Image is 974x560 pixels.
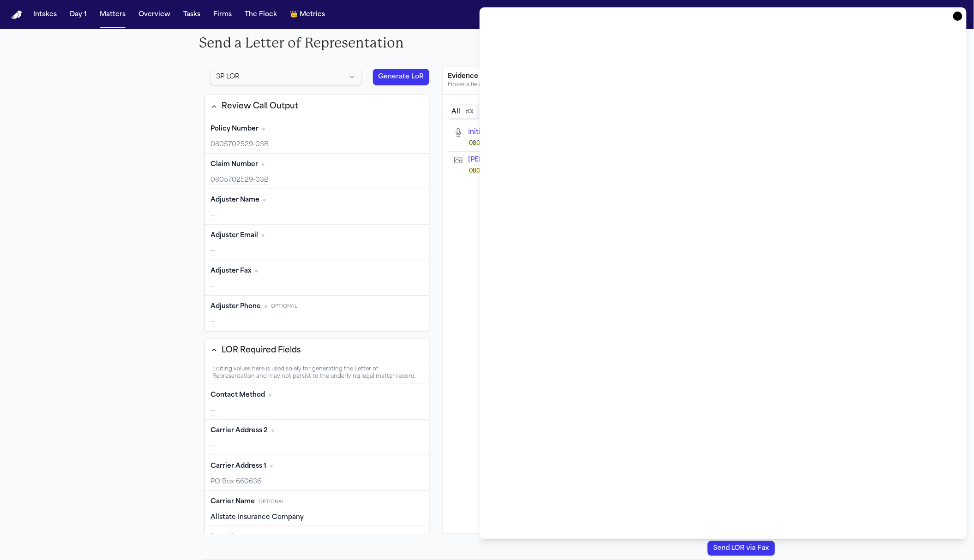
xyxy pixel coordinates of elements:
[205,296,429,331] div: Adjuster Phone (optional)
[222,345,301,357] div: LOR Required Fields
[210,248,215,255] span: —
[205,95,429,118] button: Review Call Output
[469,141,520,146] mark: 0805702529-03B
[210,477,423,487] div: PO Box 660636
[210,462,266,471] span: Carrier Address 1
[210,283,215,290] span: —
[210,6,235,23] button: Firms
[210,160,258,169] span: Claim Number
[210,497,255,506] span: Carrier Name
[205,118,429,154] div: Policy Number (required)
[222,101,298,113] div: Review Call Output
[210,302,261,311] span: Adjuster Phone
[708,541,775,556] button: Send LOR via Fax
[210,196,259,205] span: Adjuster Name
[263,199,266,202] span: No citation
[271,303,297,310] span: Optional
[205,491,429,526] div: Carrier Name (optional)
[135,6,174,23] button: Overview
[210,125,259,134] span: Policy Number
[205,420,429,455] div: Carrier Address 2 (optional)
[205,189,429,225] div: Adjuster Name (required)
[210,391,265,400] span: Contact Method
[265,305,267,308] span: No citation
[469,155,683,165] button: Open E. Ruiz - 3P Claim Mgmt Screenshot - Allstate - 9.25.25
[210,140,423,149] div: 0805702529-03B
[262,234,265,237] span: No citation
[262,163,265,166] span: No citation
[262,128,265,131] span: No citation
[469,129,741,136] span: Initial Client Intake Transcript – Eric (Motor Vehicle Accident, 09/13/2025)
[373,69,429,85] button: Generate LoR
[270,465,273,468] span: No citation
[466,109,474,115] span: ( 13 )
[448,81,769,89] div: Hover a field on the left to jump here
[210,533,250,542] span: [DATE] Date
[96,6,129,23] button: Matters
[205,339,429,362] button: LOR Required Fields
[11,11,22,19] img: Finch Logo
[448,100,769,179] div: Document browser
[205,225,429,260] div: Adjuster Email (required)
[210,407,215,414] span: —
[259,499,285,506] span: Optional
[271,429,274,432] span: No citation
[205,154,429,189] div: Claim Number (required)
[210,513,304,522] span: Allstate Insurance Company
[210,176,423,185] div: 0805702529-03B
[210,212,215,219] span: —
[199,35,404,51] h2: Send a Letter of Representation
[269,394,271,397] span: No citation
[66,6,90,23] button: Day 1
[210,426,268,435] span: Carrier Address 2
[205,362,429,384] div: LoR fields disclaimer
[210,319,215,326] span: —
[30,6,60,23] button: Intakes
[469,168,520,174] mark: 0805702529-03B
[180,6,204,23] button: Tasks
[448,72,769,81] div: Evidence & Documents
[448,106,477,119] button: All documents
[255,270,258,273] span: No citation
[210,443,215,450] span: —
[477,106,522,119] button: Related documents
[205,455,429,491] div: Carrier Address 1 (optional)
[286,6,329,23] button: crownMetrics
[205,260,429,296] div: Adjuster Fax (required)
[210,267,252,276] span: Adjuster Fax
[469,128,741,137] button: Open Initial Client Intake Transcript – Eric (Motor Vehicle Accident, 09/13/2025)
[210,231,258,240] span: Adjuster Email
[469,156,683,163] span: E. Ruiz - 3P Claim Mgmt Screenshot - Allstate - 9.25.25
[210,69,362,85] button: Select LoR template
[11,11,22,19] a: Home
[205,384,429,420] div: Contact Method (optional)
[241,6,281,23] button: The Flock
[491,19,955,528] iframe: LoR Preview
